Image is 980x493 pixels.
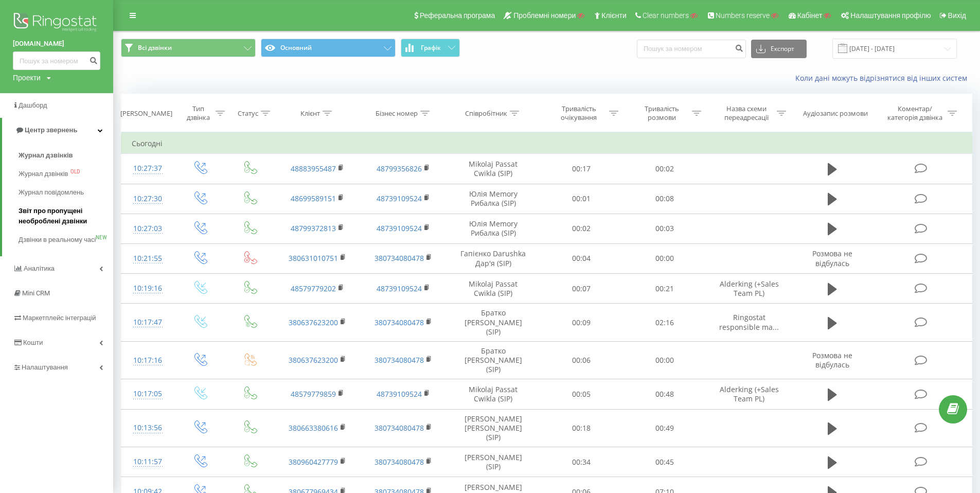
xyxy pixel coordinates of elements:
td: Alderking (+Sales Team PL) [706,274,792,304]
a: 48739109524 [377,284,422,293]
span: Кабінет [797,11,823,20]
div: [PERSON_NAME] [120,109,172,118]
a: 380734080478 [375,318,424,327]
span: Клієнти [601,11,627,20]
span: Журнал повідомлень [19,187,84,198]
img: Ringostat logo [13,10,100,36]
div: 10:17:47 [132,312,164,332]
td: 00:17 [540,154,622,184]
td: Сьогодні [121,133,972,154]
span: Налаштування профілю [850,11,931,20]
td: 00:02 [540,214,622,243]
span: Вихід [948,11,966,20]
a: 380663380616 [289,423,338,433]
span: Clear numbers [643,11,689,20]
div: Назва схеми переадресації [719,104,774,122]
span: Налаштування [22,363,68,371]
div: Тривалість очікування [551,104,607,122]
td: 00:00 [623,341,706,379]
a: 48883955487 [291,164,336,173]
a: Коли дані можуть відрізнятися вiд інших систем [795,73,972,83]
a: 380734080478 [375,253,424,263]
div: 10:13:56 [132,418,164,438]
div: Аудіозапис розмови [803,109,868,118]
div: 10:27:37 [132,159,164,179]
a: 48739109524 [377,389,422,399]
a: Журнал повідомлень [19,183,113,202]
div: 10:27:03 [132,219,164,239]
td: 00:45 [623,447,706,477]
a: 48739109524 [377,223,422,233]
span: Розмова не відбулась [812,249,852,268]
a: Дзвінки в реальному часіNEW [19,231,113,249]
span: Центр звернень [25,126,77,134]
td: 00:21 [623,274,706,304]
td: 00:09 [540,304,622,342]
td: 00:03 [623,214,706,243]
span: Аналiтика [24,265,55,272]
span: Mini CRM [22,289,50,297]
a: 48799372813 [291,223,336,233]
a: 48799356826 [377,164,422,173]
a: 48739109524 [377,193,422,203]
span: Проблемні номери [513,11,576,20]
button: Експорт [751,40,807,58]
div: Тип дзвінка [184,104,213,122]
input: Пошук за номером [637,40,746,58]
span: Журнал дзвінків [19,169,68,179]
td: Mikolaj Passat Cwikla (SIP) [447,274,540,304]
div: Проекти [13,73,41,83]
td: 00:00 [623,243,706,273]
a: 48579779859 [291,389,336,399]
button: Графік [401,39,460,57]
td: 00:06 [540,341,622,379]
div: 10:17:16 [132,350,164,371]
span: Numbers reserve [716,11,770,20]
div: 10:17:05 [132,384,164,404]
div: Бізнес номер [376,109,418,118]
td: 00:05 [540,379,622,409]
td: Братко [PERSON_NAME] (SIP) [447,304,540,342]
td: 00:04 [540,243,622,273]
a: 380734080478 [375,457,424,467]
button: Основний [261,39,396,57]
span: Розмова не відбулась [812,350,852,369]
a: 48579779202 [291,284,336,293]
td: 00:07 [540,274,622,304]
a: [DOMAIN_NAME] [13,39,100,49]
a: 380631010751 [289,253,338,263]
div: Тривалість розмови [634,104,689,122]
span: Ringostat responsible ma... [719,312,779,331]
span: Дашборд [19,101,47,109]
td: Гапієнко Darushka Дар'я (SIP) [447,243,540,273]
span: Всі дзвінки [138,44,172,52]
td: [PERSON_NAME] [PERSON_NAME] (SIP) [447,409,540,447]
a: 380637623200 [289,318,338,327]
td: 00:08 [623,184,706,214]
td: Mikolaj Passat Cwikla (SIP) [447,154,540,184]
td: 00:01 [540,184,622,214]
td: Alderking (+Sales Team PL) [706,379,792,409]
div: Співробітник [465,109,507,118]
span: Кошти [23,339,43,346]
span: Реферальна програма [420,11,495,20]
td: Юлія Memory Рибалка (SIP) [447,184,540,214]
a: Звіт про пропущені необроблені дзвінки [19,202,113,231]
div: 10:21:55 [132,249,164,269]
span: Звіт про пропущені необроблені дзвінки [19,206,108,226]
div: 10:19:16 [132,278,164,298]
td: 00:02 [623,154,706,184]
span: Журнал дзвінків [19,150,73,161]
a: 48699589151 [291,193,336,203]
td: 00:18 [540,409,622,447]
a: Центр звернень [2,118,113,143]
span: Маркетплейс інтеграцій [23,314,96,322]
td: Mikolaj Passat Cwikla (SIP) [447,379,540,409]
div: 10:27:30 [132,189,164,209]
td: [PERSON_NAME] (SIP) [447,447,540,477]
div: Статус [238,109,258,118]
span: Дзвінки в реальному часі [19,235,96,245]
a: 380734080478 [375,423,424,433]
a: 380734080478 [375,355,424,365]
a: Журнал дзвінківOLD [19,165,113,183]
